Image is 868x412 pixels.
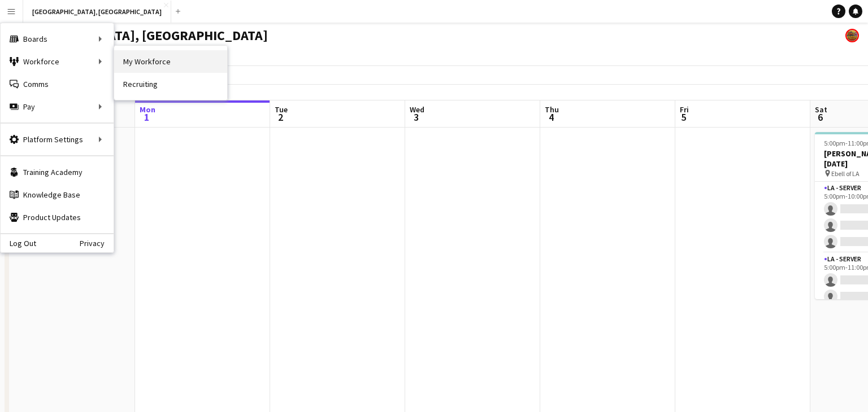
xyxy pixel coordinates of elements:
span: 6 [813,111,827,124]
span: Fri [680,104,689,115]
span: Wed [410,104,424,115]
span: Ebell of LA [831,169,860,178]
span: 2 [273,111,288,124]
a: My Workforce [114,50,227,73]
app-user-avatar: Rollin Hero [845,29,859,42]
a: Training Academy [1,161,114,183]
div: Workforce [1,50,114,73]
a: Product Updates [1,206,114,229]
span: 1 [138,111,155,124]
span: Tue [275,104,288,115]
div: Boards [1,28,114,50]
a: Comms [1,73,114,95]
div: Platform Settings [1,128,114,151]
span: 3 [408,111,424,124]
a: Recruiting [114,73,227,95]
a: Privacy [80,239,114,248]
span: 4 [543,111,559,124]
span: Mon [140,104,155,115]
button: [GEOGRAPHIC_DATA], [GEOGRAPHIC_DATA] [23,1,171,23]
span: 5 [678,111,689,124]
h1: [GEOGRAPHIC_DATA], [GEOGRAPHIC_DATA] [9,27,268,44]
a: Log Out [1,239,36,248]
span: Sat [815,104,827,115]
a: Knowledge Base [1,183,114,206]
span: Thu [545,104,559,115]
div: Pay [1,95,114,118]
